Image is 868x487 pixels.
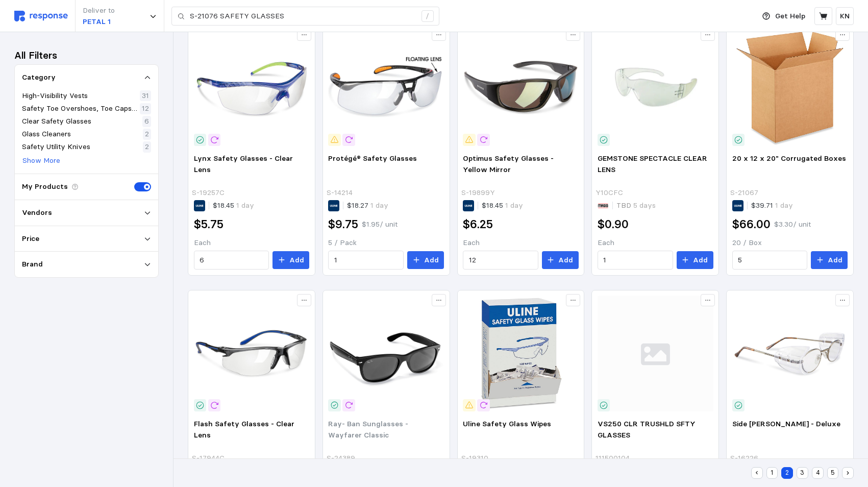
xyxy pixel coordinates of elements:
p: $39.71 [751,200,793,211]
span: Ray- Ban Sunglasses - Wayfarer Classic [328,419,408,440]
p: Add [289,255,304,266]
input: Qty [469,251,533,270]
p: S-21067 [730,187,758,199]
img: S-16226 [732,296,848,411]
p: Each [598,237,713,249]
p: Deliver to [83,5,115,16]
p: Category [22,72,56,83]
span: Protégé® Safety Glasses [328,154,417,163]
span: 1 day [503,201,523,210]
span: Optimus Safety Glasses - Yellow Mirror [463,154,554,174]
img: S-19310 [463,296,579,411]
p: My Products [22,181,68,192]
img: S-19257C [194,30,310,146]
img: S-17944C [194,296,310,411]
p: Add [558,255,573,266]
p: 6 [144,116,149,127]
p: S-19899Y [461,187,495,199]
p: Safety Toe Overshoes, Toe Caps & [MEDICAL_DATA] Guards [22,103,138,114]
p: $18.45 [482,200,523,211]
p: 111500104 [596,453,630,464]
button: Add [272,251,309,270]
button: Get Help [756,7,811,26]
div: / [421,10,434,22]
p: 5 / Pack [328,237,444,249]
p: S-24389 [327,453,355,464]
img: 6f6000df-ca40-4165-b435-fccd41d307af.jpg [598,30,713,146]
img: svg%3e [598,296,713,411]
span: Uline Safety Glass Wipes [463,419,551,428]
p: 31 [142,90,149,102]
p: S-19257C [192,187,225,199]
span: Side [PERSON_NAME] - Deluxe [732,419,840,428]
span: 1 day [234,201,254,210]
span: 1 day [773,201,793,210]
h2: $5.75 [194,216,224,232]
p: Y10CFC [596,187,623,199]
p: 12 [142,103,149,114]
button: 4 [812,467,824,479]
span: GEMSTONE SPECTACLE CLEAR LENS [598,154,707,174]
h2: $0.90 [598,216,629,232]
span: VS250 CLR TRUSHLD SFTY GLASSES [598,419,696,440]
p: KN [840,11,850,22]
p: Each [194,237,310,249]
input: Qty [603,251,667,270]
h2: $66.00 [732,216,771,232]
h2: $6.25 [463,216,493,232]
img: S-21067 [732,30,848,146]
p: PETAL 1 [83,16,115,28]
h3: All Filters [14,48,57,62]
button: 3 [797,467,808,479]
h2: $9.75 [328,216,358,232]
input: Search for a product name or SKU [190,7,416,26]
button: Show More [22,155,61,167]
p: 2 [145,129,149,140]
p: Brand [22,259,43,270]
p: Clear Safety Glasses [22,116,91,127]
p: Add [828,255,842,266]
button: Add [407,251,444,270]
p: Glass Cleaners [22,129,71,140]
p: Safety Utility Knives [22,141,90,153]
img: S-24389 [328,296,444,411]
button: Add [677,251,713,270]
p: 20 / Box [732,237,848,249]
button: Add [811,251,848,270]
span: 1 day [368,201,388,210]
img: svg%3e [14,11,68,21]
span: 5 days [631,201,656,210]
p: $1.95 / unit [362,219,398,230]
button: KN [836,7,854,25]
p: $3.30 / unit [774,219,811,230]
p: Price [22,233,39,245]
button: 2 [781,467,793,479]
p: S-19310 [461,453,488,464]
p: Vendors [22,207,52,218]
img: S-19899Y [463,30,579,146]
input: Qty [334,251,398,270]
p: Get Help [775,11,805,22]
p: $18.27 [347,200,388,211]
p: Each [463,237,579,249]
p: $18.45 [213,200,254,211]
p: S-17944C [192,453,225,464]
button: 1 [766,467,778,479]
p: High-Visibility Vests [22,90,88,102]
button: Add [542,251,579,270]
input: Qty [738,251,802,270]
p: 2 [145,141,149,153]
span: Flash Safety Glasses - Clear Lens [194,419,294,440]
button: 5 [827,467,839,479]
p: TBD [616,200,656,211]
span: Lynx Safety Glasses - Clear Lens [194,154,293,174]
p: Add [424,255,439,266]
p: S-14214 [327,187,353,199]
input: Qty [200,251,263,270]
span: 20 x 12 x 20" Corrugated Boxes [732,154,846,163]
p: Add [693,255,708,266]
img: S-14214_txt_USEng [328,30,444,146]
p: S-16226 [730,453,758,464]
